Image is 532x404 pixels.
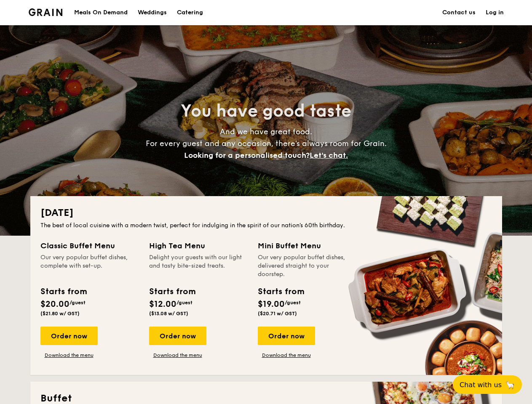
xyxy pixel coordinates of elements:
span: ($20.71 w/ GST) [258,311,297,316]
a: Download the menu [258,352,315,359]
div: Classic Buffet Menu [40,240,139,252]
img: Grain [29,8,63,16]
span: Let's chat. [310,151,348,160]
span: $19.00 [258,299,285,309]
div: Order now [258,327,315,345]
div: Our very popular buffet dishes, delivered straight to your doorstep. [258,253,356,279]
div: Order now [149,327,206,345]
span: $12.00 [149,299,176,309]
span: You have good taste [181,101,351,121]
span: ($13.08 w/ GST) [149,311,188,316]
div: Starts from [149,285,195,298]
span: /guest [70,300,86,306]
button: Chat with us🦙 [453,375,522,394]
div: Mini Buffet Menu [258,240,356,252]
span: $20.00 [40,299,70,309]
div: Delight your guests with our light and tasty bite-sized treats. [149,253,248,279]
a: Download the menu [149,352,206,359]
div: Our very popular buffet dishes, complete with set-up. [40,253,139,279]
span: Looking for a personalised touch? [184,151,310,160]
span: Chat with us [460,381,502,389]
span: /guest [285,300,301,306]
h2: [DATE] [40,206,492,220]
a: Download the menu [40,352,98,359]
div: High Tea Menu [149,240,248,252]
a: Logotype [29,8,63,16]
span: ($21.80 w/ GST) [40,311,80,316]
span: 🦙 [505,380,515,390]
div: Starts from [40,285,86,298]
span: And we have great food. For every guest and any occasion, there’s always room for Grain. [146,127,387,160]
div: Starts from [258,285,304,298]
span: /guest [176,300,192,306]
div: Order now [40,327,98,345]
div: The best of local cuisine with a modern twist, perfect for indulging in the spirit of our nation’... [40,221,492,230]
